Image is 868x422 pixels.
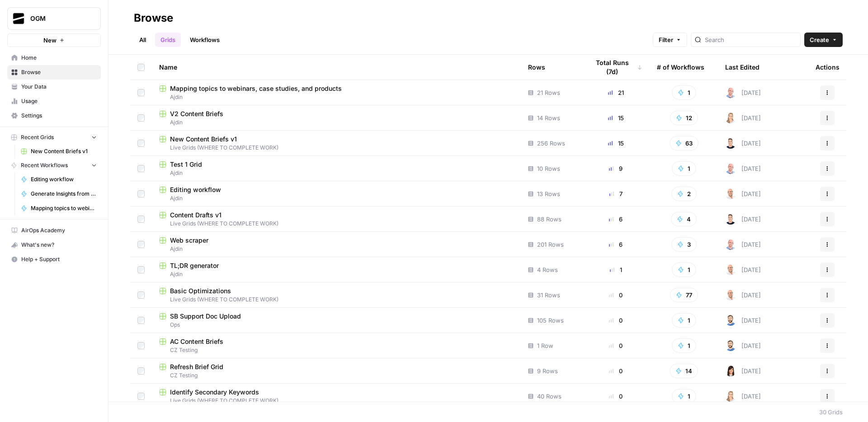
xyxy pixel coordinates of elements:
a: Test 1 GridAjdin [159,160,514,177]
span: V2 Content Briefs [170,109,223,118]
a: Generate Insights from Knowledge Base Transcripts ([PERSON_NAME]) [17,187,101,201]
div: [DATE] [725,340,761,351]
a: Browse [7,65,101,80]
span: Usage [21,97,97,105]
button: 4 [671,212,697,226]
div: 0 [589,316,642,325]
a: Web scraperAjdin [159,236,514,253]
span: Editing workflow [170,185,221,194]
img: 4tx75zylyv1pt3lh6v9ok7bbf875 [725,163,736,174]
div: [DATE] [725,315,761,326]
span: AC Content Briefs [170,337,223,346]
span: Ajdin [159,93,514,101]
img: OGM Logo [10,10,27,27]
span: Test 1 Grid [170,160,202,169]
input: Search [705,35,797,44]
a: Content Drafts v1Live Grids (WHERE TO COMPLETE WORK) [159,211,514,228]
span: New [43,36,57,45]
a: V2 Content BriefsAjdin [159,109,514,127]
button: 1 [672,338,696,353]
a: Mapping topics to webinars, case studies, and products [17,201,101,216]
div: 1 [589,265,642,274]
div: 0 [589,366,642,375]
button: Recent Grids [7,131,101,144]
div: [DATE] [725,366,761,376]
span: Your Data [21,83,97,91]
div: Name [159,55,514,80]
span: Filter [659,35,673,44]
span: Settings [21,112,97,120]
span: Recent Workflows [21,161,68,169]
button: 1 [672,161,696,176]
div: [DATE] [725,239,761,250]
img: rkuhcc9i3o44kxidim2bifsq4gyt [725,315,736,326]
img: 4tx75zylyv1pt3lh6v9ok7bbf875 [725,239,736,250]
span: CZ Testing [159,346,514,354]
a: Editing workflow [17,172,101,187]
button: What's new? [7,238,101,252]
span: SB Support Doc Upload [170,312,241,321]
button: 3 [671,237,697,252]
div: [DATE] [725,290,761,300]
span: Live Grids (WHERE TO COMPLETE WORK) [159,144,514,152]
span: 40 Rows [537,392,561,401]
button: 14 [670,364,698,378]
div: [DATE] [725,264,761,275]
a: SB Support Doc UploadOps [159,312,514,329]
button: 2 [671,187,697,201]
a: Identify Secondary KeywordsLive Grids (WHERE TO COMPLETE WORK) [159,388,514,405]
img: kzka4djjulup9f2j0y3tq81fdk6a [725,138,736,149]
span: Ajdin [159,169,514,177]
span: Identify Secondary Keywords [170,388,259,397]
div: Rows [528,55,545,80]
div: 9 [589,164,642,173]
img: 188iwuyvzfh3ydj1fgy9ywkpn8q3 [725,264,736,275]
span: 10 Rows [537,164,560,173]
button: 1 [672,85,696,100]
a: Mapping topics to webinars, case studies, and productsAjdin [159,84,514,101]
img: wewu8ukn9mv8ud6xwhkaea9uhsr0 [725,113,736,123]
div: 15 [589,113,642,122]
button: 1 [672,313,696,328]
img: wewu8ukn9mv8ud6xwhkaea9uhsr0 [725,391,736,402]
a: Refresh Brief GridCZ Testing [159,362,514,380]
a: Grids [155,33,181,47]
a: New Content Briefs v1Live Grids (WHERE TO COMPLETE WORK) [159,135,514,152]
div: 21 [589,88,642,97]
span: 88 Rows [537,215,561,224]
span: Mapping topics to webinars, case studies, and products [170,84,342,93]
span: Ajdin [159,118,514,127]
div: [DATE] [725,138,761,149]
span: Basic Optimizations [170,286,231,295]
span: Live Grids (WHERE TO COMPLETE WORK) [159,397,514,405]
div: 15 [589,139,642,148]
img: 188iwuyvzfh3ydj1fgy9ywkpn8q3 [725,188,736,199]
div: 7 [589,189,642,198]
span: New Content Briefs v1 [31,147,97,155]
a: TL;DR generatorAjdin [159,261,514,278]
a: All [134,33,151,47]
span: Ops [159,321,514,329]
button: 77 [670,288,698,302]
button: 63 [670,136,698,150]
span: 21 Rows [537,88,560,97]
a: Workflows [184,33,225,47]
a: AirOps Academy [7,223,101,238]
a: Usage [7,94,101,108]
span: Live Grids (WHERE TO COMPLETE WORK) [159,220,514,228]
span: 13 Rows [537,189,560,198]
div: # of Workflows [657,55,704,80]
span: 31 Rows [537,291,560,300]
button: Create [804,33,843,47]
a: AC Content BriefsCZ Testing [159,337,514,354]
div: Total Runs (7d) [589,55,642,80]
div: Browse [134,11,173,25]
span: 256 Rows [537,139,565,148]
a: Home [7,51,101,65]
span: Recent Grids [21,133,54,141]
span: Home [21,54,97,62]
div: What's new? [8,238,100,252]
div: [DATE] [725,214,761,225]
span: 105 Rows [537,316,564,325]
a: Basic OptimizationsLive Grids (WHERE TO COMPLETE WORK) [159,286,514,304]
